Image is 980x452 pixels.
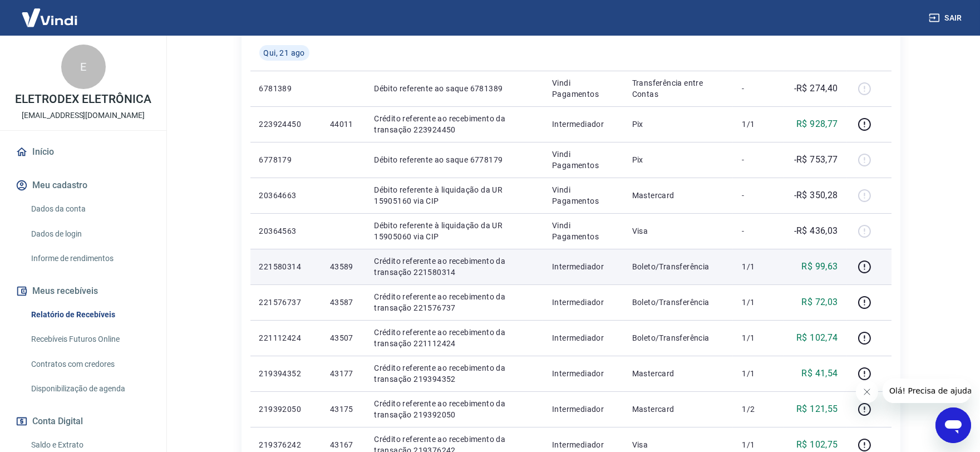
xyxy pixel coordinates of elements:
a: Contratos com credores [27,353,153,376]
p: Crédito referente ao recebimento da transação 219394352 [374,362,534,385]
p: Intermediador [552,119,614,130]
a: Início [13,140,153,164]
p: R$ 41,54 [801,367,838,380]
iframe: Mensagem da empresa [883,379,971,403]
a: Recebíveis Futuros Online [27,328,153,351]
p: Crédito referente ao recebimento da transação 221576737 [374,291,534,313]
p: Intermediador [552,439,614,450]
p: R$ 102,74 [796,331,838,345]
p: - [742,190,775,201]
p: ELETRODEX ELETRÔNICA [15,94,151,105]
p: 6781389 [259,83,312,94]
p: R$ 99,63 [801,260,838,273]
a: Dados de login [27,223,153,245]
p: Transferência entre Contas [632,77,725,100]
p: Mastercard [632,404,725,415]
a: Informe de rendimentos [27,247,153,270]
p: 43177 [330,368,356,379]
p: Crédito referente ao recebimento da transação 219392050 [374,398,534,420]
p: Boleto/Transferência [632,332,725,343]
p: 1/1 [742,297,775,308]
p: 20364563 [259,225,312,237]
p: Vindi Pagamentos [552,184,614,207]
p: Intermediador [552,261,614,272]
p: Intermediador [552,332,614,343]
p: 1/1 [742,368,775,379]
p: - [742,154,775,165]
p: R$ 72,03 [801,296,838,309]
p: Boleto/Transferência [632,261,725,272]
p: - [742,225,775,237]
p: -R$ 436,03 [794,224,838,238]
p: 44011 [330,119,356,130]
button: Conta Digital [13,409,153,434]
p: 223924450 [259,119,312,130]
button: Meus recebíveis [13,279,153,303]
p: 221112424 [259,332,312,343]
a: Dados da conta [27,198,153,220]
p: 43589 [330,261,356,272]
p: R$ 102,75 [796,438,838,451]
p: Vindi Pagamentos [552,149,614,171]
p: 1/2 [742,404,775,415]
iframe: Fechar mensagem [856,381,878,403]
iframe: Botão para abrir a janela de mensagens [935,407,971,443]
p: 43587 [330,297,356,308]
button: Sair [927,8,967,28]
p: -R$ 350,28 [794,189,838,202]
p: Intermediador [552,297,614,308]
p: Vindi Pagamentos [552,220,614,242]
p: Intermediador [552,404,614,415]
p: Visa [632,439,725,450]
p: Crédito referente ao recebimento da transação 221112424 [374,327,534,349]
p: Débito referente à liquidação da UR 15905160 via CIP [374,184,534,207]
p: Crédito referente ao recebimento da transação 221580314 [374,256,534,278]
p: 219376242 [259,439,312,450]
p: Intermediador [552,368,614,379]
p: Mastercard [632,190,725,201]
p: 221576737 [259,297,312,308]
a: Relatório de Recebíveis [27,303,153,326]
p: 43175 [330,404,356,415]
span: Qui, 21 ago [264,47,305,58]
p: 219394352 [259,368,312,379]
p: Boleto/Transferência [632,297,725,308]
p: -R$ 753,77 [794,153,838,166]
p: [EMAIL_ADDRESS][DOMAIN_NAME] [22,110,145,121]
p: - [742,83,775,94]
p: 43507 [330,332,356,343]
p: 221580314 [259,261,312,272]
p: 1/1 [742,439,775,450]
p: 1/1 [742,261,775,272]
p: Débito referente ao saque 6781389 [374,83,534,94]
img: Vindi [13,1,86,35]
p: Crédito referente ao recebimento da transação 223924450 [374,113,534,135]
p: 6778179 [259,154,312,165]
p: Débito referente à liquidação da UR 15905060 via CIP [374,220,534,242]
p: Pix [632,119,725,130]
p: -R$ 274,40 [794,82,838,95]
p: Pix [632,154,725,165]
a: Disponibilização de agenda [27,377,153,400]
p: R$ 121,55 [796,402,838,416]
button: Meu cadastro [13,173,153,198]
p: 20364663 [259,190,312,201]
p: 219392050 [259,404,312,415]
span: Olá! Precisa de ajuda? [7,8,93,17]
p: Mastercard [632,368,725,379]
p: Visa [632,225,725,237]
div: E [61,45,106,89]
p: 1/1 [742,119,775,130]
p: Vindi Pagamentos [552,77,614,100]
p: Débito referente ao saque 6778179 [374,154,534,165]
p: 1/1 [742,332,775,343]
p: 43167 [330,439,356,450]
p: R$ 928,77 [796,117,838,131]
